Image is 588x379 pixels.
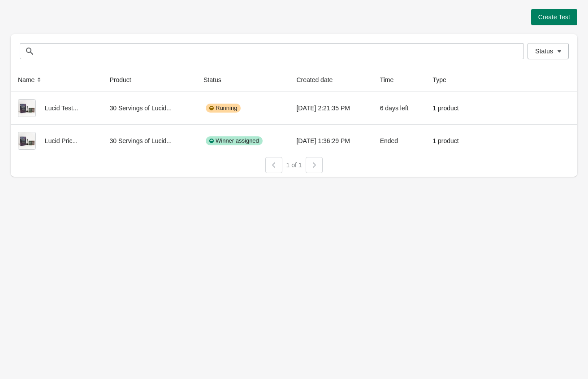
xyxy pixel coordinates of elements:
[380,132,419,150] div: Ended
[296,99,365,117] div: [DATE] 2:21:35 PM
[293,72,345,88] button: Created date
[110,132,190,150] div: 30 Servings of Lucid...
[9,343,38,370] iframe: chat widget
[538,13,570,21] span: Create Test
[206,104,241,113] div: Running
[380,99,419,117] div: 6 days left
[200,72,234,88] button: Status
[296,132,365,150] div: [DATE] 1:36:29 PM
[432,99,468,117] div: 1 product
[106,72,144,88] button: Product
[376,72,406,88] button: Time
[531,9,577,25] button: Create Test
[527,43,569,59] button: Status
[429,72,458,88] button: Type
[206,136,263,145] div: Winner assigned
[14,72,47,88] button: Name
[432,132,468,150] div: 1 product
[18,132,95,150] div: Lucid Pric...
[110,99,190,117] div: 30 Servings of Lucid...
[18,99,95,117] div: Lucid Test...
[535,48,553,55] span: Status
[286,161,302,169] span: 1 of 1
